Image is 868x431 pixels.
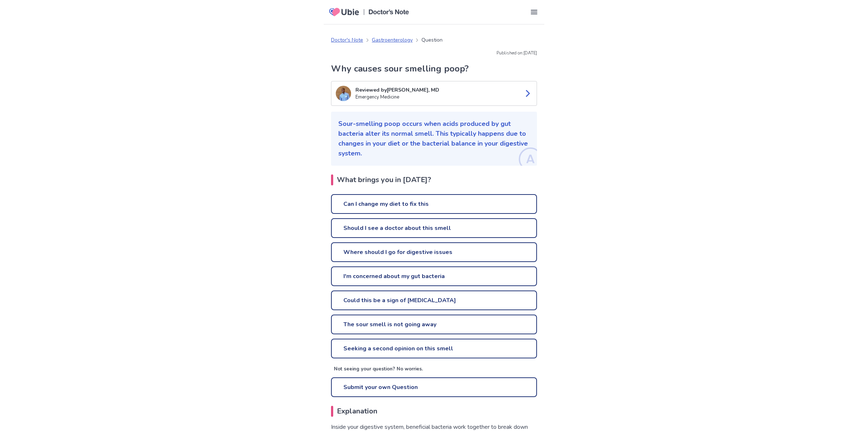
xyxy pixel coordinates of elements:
[331,174,537,185] h2: What brings you in [DATE]?
[372,36,413,44] a: Gastroenterology
[334,366,537,373] p: Not seeing your question? No worries.
[331,218,537,238] a: Should I see a doctor about this smell
[331,315,537,334] a: The sour smell is not going away
[331,81,537,106] a: Tomas DiazReviewed by[PERSON_NAME], MDEmergency Medicine
[331,339,537,358] a: Seeking a second opinion on this smell
[331,406,537,417] h2: Explanation
[331,377,537,397] a: Submit your own Question
[331,36,363,44] a: Doctor's Note
[369,9,409,15] img: Doctors Note Logo
[331,62,537,75] h1: Why causes sour smelling poop?
[331,36,443,44] nav: breadcrumb
[331,194,537,214] a: Can I change my diet to fix this
[421,36,443,44] p: Question
[355,94,518,101] p: Emergency Medicine
[331,290,537,310] a: Could this be a sign of [MEDICAL_DATA]
[336,86,351,101] img: Tomas Diaz
[331,50,537,56] p: Published on: [DATE]
[338,119,530,158] p: Sour-smelling poop occurs when acids produced by gut bacteria alter its normal smell. This typica...
[355,86,518,94] p: Reviewed by [PERSON_NAME], MD
[331,266,537,286] a: I'm concerned about my gut bacteria
[331,242,537,262] a: Where should I go for digestive issues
